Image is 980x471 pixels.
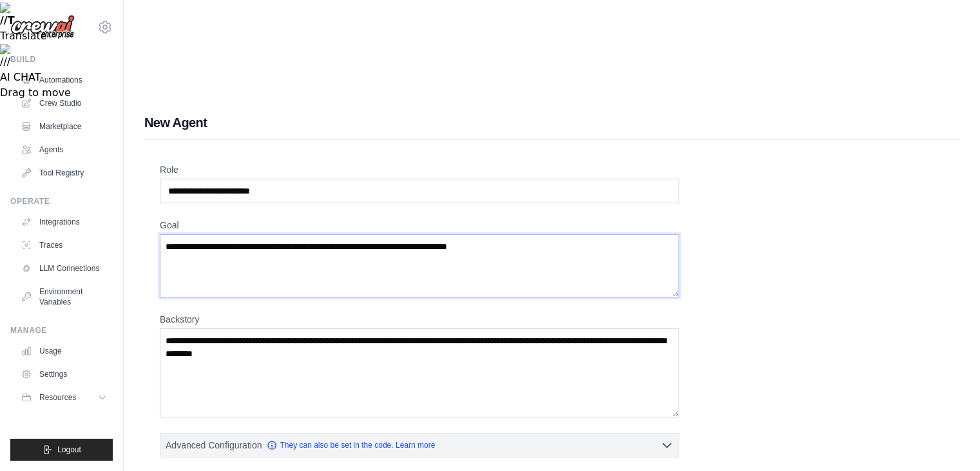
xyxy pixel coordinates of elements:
[15,163,113,183] a: Tool Registry
[160,434,678,457] button: Advanced Configuration They can also be set in the code. Learn more
[15,116,113,137] a: Marketplace
[15,139,113,160] a: Agents
[15,341,113,361] a: Usage
[15,235,113,256] a: Traces
[267,440,435,450] a: They can also be set in the code. Learn more
[160,313,679,326] label: Backstory
[10,325,113,336] div: Manage
[144,114,959,132] h1: New Agent
[166,439,262,452] span: Advanced Configuration
[160,219,679,232] label: Goal
[15,258,113,279] a: LLM Connections
[15,212,113,232] a: Integrations
[160,163,679,176] label: Role
[10,196,113,206] div: Operate
[15,364,113,385] a: Settings
[15,387,113,408] button: Resources
[39,392,76,403] span: Resources
[57,445,81,455] span: Logout
[15,93,113,114] a: Crew Studio
[15,281,113,312] a: Environment Variables
[10,439,113,461] button: Logout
